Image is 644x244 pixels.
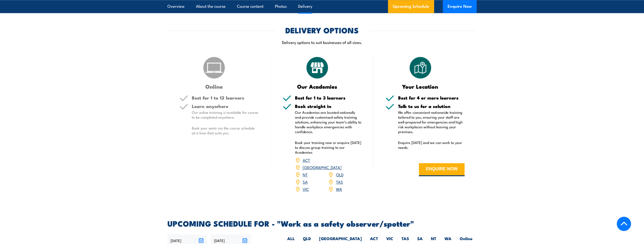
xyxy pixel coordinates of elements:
[303,186,309,192] a: VIC
[336,179,343,185] a: TAS
[295,140,362,155] p: Book your training now or enquire [DATE] to discuss group training to our Academies
[285,27,359,33] h2: DELIVERY OPTIONS
[303,164,342,170] a: [GEOGRAPHIC_DATA]
[192,95,258,100] h5: Best for 1 to 12 learners
[398,140,465,150] p: Enquire [DATE] and we can work to your needs.
[303,157,310,163] a: ACT
[303,172,308,177] a: NT
[167,39,477,45] p: Delivery options to suit businesses of all sizes.
[167,220,477,227] h2: UPCOMING SCHEDULE FOR - "Work as a safety observer/spotter"
[398,104,465,108] h5: Talk to us for a solution
[303,179,308,185] a: SA
[419,163,465,176] button: ENQUIRE NOW
[295,95,362,100] h5: Best for 1 to 3 learners
[398,95,465,100] h5: Best for 4 or more learners
[336,172,343,177] a: QLD
[336,186,342,192] a: WA
[283,84,352,89] h3: Our Academies
[179,84,249,89] h3: Online
[295,110,362,134] p: Our Academies are located nationally and provide customised safety training solutions, enhancing ...
[386,84,455,89] h3: Your Location
[192,110,258,120] p: Our online training is available for course to be completed anywhere.
[192,104,258,108] h5: Learn anywhere
[295,104,362,108] h5: Book straight in
[192,126,258,135] p: Book your seats via the course schedule at a time that suits you.
[398,110,465,134] p: We offer convenient nationwide training tailored to you, ensuring your staff are well-prepared fo...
